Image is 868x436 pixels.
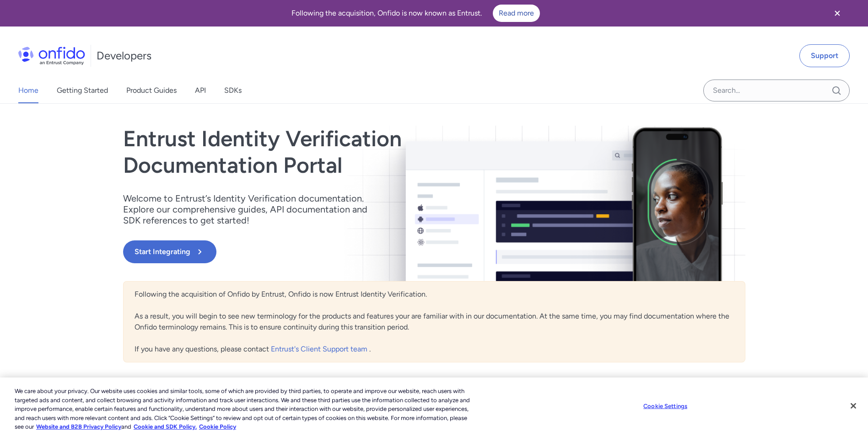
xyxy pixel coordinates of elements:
h1: Developers [97,48,151,63]
button: Close banner [820,2,854,25]
button: Close [843,396,863,416]
div: Following the acquisition, Onfido is now known as Entrust. [11,5,820,22]
input: Onfido search input field [703,80,850,101]
a: Getting Started [57,78,108,103]
a: API [195,78,206,103]
svg: Close banner [832,8,843,19]
a: Home [18,78,38,103]
a: Cookie and SDK Policy. [134,423,197,430]
button: Start Integrating [123,240,216,263]
a: SDKs [224,78,242,103]
a: Entrust's Client Support team [271,345,369,353]
p: Welcome to Entrust’s Identity Verification documentation. Explore our comprehensive guides, API d... [123,193,379,226]
a: More information about our cookie policy., opens in a new tab [36,423,121,430]
button: Cookie Settings [637,397,694,415]
a: Cookie Policy [199,423,236,430]
div: Following the acquisition of Onfido by Entrust, Onfido is now Entrust Identity Verification. As a... [123,281,745,362]
a: Support [799,44,850,67]
h1: Entrust Identity Verification Documentation Portal [123,126,559,178]
div: We care about your privacy. Our website uses cookies and similar tools, some of which are provide... [15,387,477,431]
a: Start Integrating [123,240,559,263]
a: Read more [493,5,540,22]
img: Onfido Logo [18,47,85,65]
a: Product Guides [126,78,177,103]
